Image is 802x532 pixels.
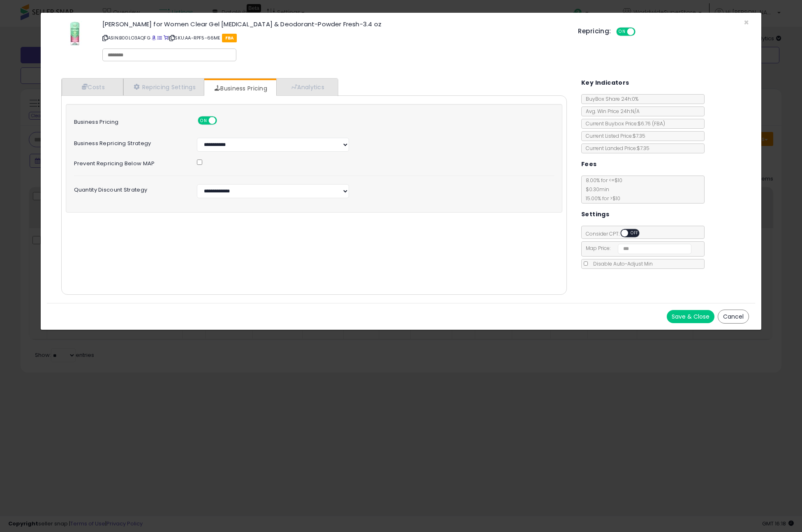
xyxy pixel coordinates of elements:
[582,132,645,139] span: Current Listed Price: $7.35
[62,21,87,46] img: 31EBcNZaAzL._SL60_.jpg
[204,80,275,97] a: Business Pricing
[582,108,640,115] span: Avg. Win Price 24h: N/A
[582,230,650,237] span: Consider CPT:
[617,28,627,35] span: ON
[667,310,714,323] button: Save & Close
[102,31,566,44] p: ASIN: B00LO3AQFG | SKU: AA-RPF5-66ME
[582,195,620,202] span: 15.00 % for > $10
[68,184,191,193] label: Quantity Discount Strategy
[157,35,162,41] a: All offer listings
[628,230,641,237] span: OFF
[634,28,647,35] span: OFF
[589,260,653,267] span: Disable Auto-Adjust Min
[581,159,597,169] h5: Fees
[164,35,168,41] a: Your listing only
[199,117,209,124] span: ON
[638,120,665,127] span: $6.76
[582,145,649,152] span: Current Landed Price: $7.35
[123,79,205,95] a: Repricing Settings
[582,177,622,202] span: 8.00 % for <= $10
[62,79,123,95] a: Costs
[222,34,237,42] span: FBA
[216,117,229,124] span: OFF
[152,35,156,41] a: BuyBox page
[68,138,191,146] label: Business Repricing Strategy
[582,186,609,193] span: $0.30 min
[718,310,749,324] button: Cancel
[102,21,566,27] h3: [PERSON_NAME] for Women Clear Gel [MEDICAL_DATA] & Deodorant-Powder Fresh-3.4 oz
[582,245,691,252] span: Map Price:
[652,120,665,127] span: ( FBA )
[68,158,191,167] label: Prevent repricing below MAP
[582,95,638,102] span: BuyBox Share 24h: 0%
[744,16,749,28] span: ×
[581,78,629,88] h5: Key Indicators
[276,79,337,95] a: Analytics
[68,116,191,125] label: Business Pricing
[581,209,609,220] h5: Settings
[582,120,665,127] span: Current Buybox Price:
[578,28,611,35] h5: Repricing:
